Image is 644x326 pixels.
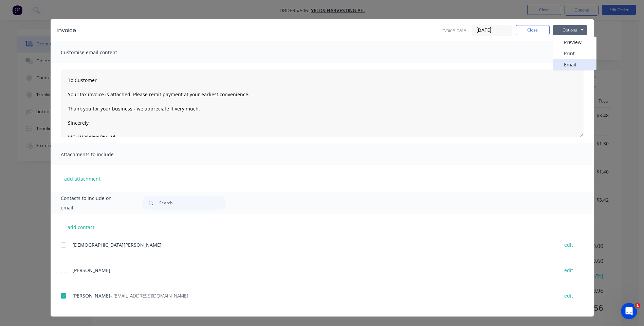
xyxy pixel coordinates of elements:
button: add contact [61,222,102,232]
span: - [EMAIL_ADDRESS][DOMAIN_NAME] [110,292,188,299]
button: Options [553,25,587,35]
button: edit [560,266,577,275]
span: Attachments to include [61,150,135,159]
button: Print [553,48,596,59]
span: [PERSON_NAME] [72,267,110,273]
textarea: To Customer Your tax invoice is attached. Please remit payment at your earliest convenience. Than... [61,69,584,137]
iframe: Intercom live chat [621,303,637,319]
div: Invoice [57,26,76,35]
span: [PERSON_NAME] [72,292,110,299]
button: Preview [553,37,596,48]
span: Contacts to include on email [61,193,125,212]
button: edit [560,291,577,300]
span: [DEMOGRAPHIC_DATA][PERSON_NAME] [72,242,162,248]
button: add attachment [61,174,104,184]
input: Search... [159,196,226,210]
span: Customise email content [61,48,135,57]
button: Email [553,59,596,70]
button: Close [516,25,550,35]
span: 1 [635,303,640,308]
span: Invoice date [440,27,466,34]
button: edit [560,240,577,249]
